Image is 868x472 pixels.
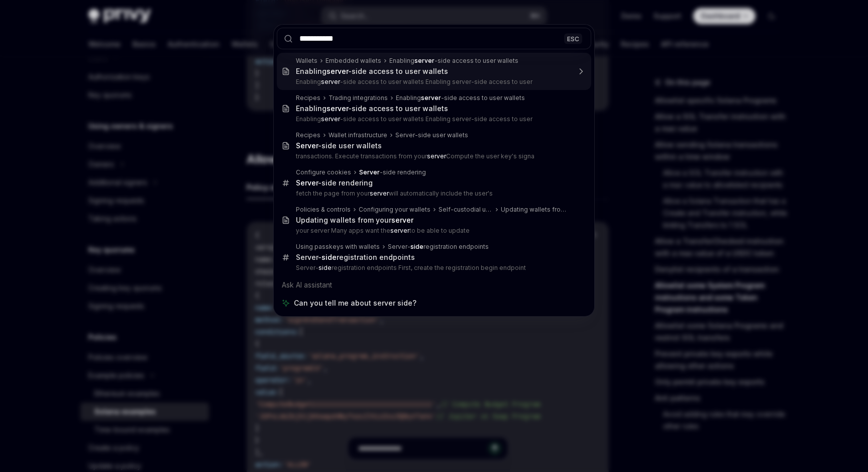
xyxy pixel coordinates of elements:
div: Wallet infrastructure [329,131,387,139]
span: Can you tell me about server side? [294,298,416,308]
div: Updating wallets from your [296,216,413,225]
div: -side rendering [296,178,373,187]
b: Server [296,141,318,150]
b: server [327,104,348,113]
div: Server- registration endpoints [296,253,415,262]
div: Server- registration endpoints [388,243,489,251]
b: server [321,115,340,123]
div: -side rendering [359,168,426,176]
p: Enabling -side access to user wallets Enabling server-side access to user [296,78,570,86]
p: your server Many apps want the to be able to update [296,227,570,235]
b: server [370,190,389,197]
b: server [391,216,413,224]
b: side [318,264,332,271]
p: Enabling -side access to user wallets Enabling server-side access to user [296,115,570,123]
b: Server [359,168,380,176]
p: Server- registration endpoints First, create the registration begin endpoint [296,264,570,272]
b: side [321,253,337,261]
div: Using passkeys with wallets [296,243,380,251]
p: transactions. Execute transactions from your Compute the user key's signa [296,152,570,160]
b: side [410,243,423,250]
div: Configuring your wallets [359,206,430,214]
b: server [327,67,348,75]
b: Server [296,178,318,187]
div: Trading integrations [329,94,388,102]
b: server [390,227,409,234]
b: server [421,94,441,102]
div: Enabling -side access to user wallets [296,67,448,76]
div: Updating wallets from your server [501,206,570,214]
div: ESC [564,33,582,44]
div: -side user wallets [296,141,382,150]
div: Configure cookies [296,168,351,176]
div: Enabling -side access to user wallets [296,104,448,113]
b: server [427,152,446,160]
p: fetch the page from your will automatically include the user's [296,190,570,198]
b: server [321,78,340,85]
div: Enabling -side access to user wallets [389,57,518,65]
div: Embedded wallets [325,57,381,65]
b: server [414,57,435,64]
div: Policies & controls [296,206,351,214]
div: Wallets [296,57,317,65]
div: Server-side user wallets [395,131,468,139]
div: Recipes [296,131,320,139]
div: Self-custodial user wallets [439,206,493,214]
div: Enabling -side access to user wallets [396,94,525,102]
div: Ask AI assistant [277,276,591,294]
div: Recipes [296,94,320,102]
